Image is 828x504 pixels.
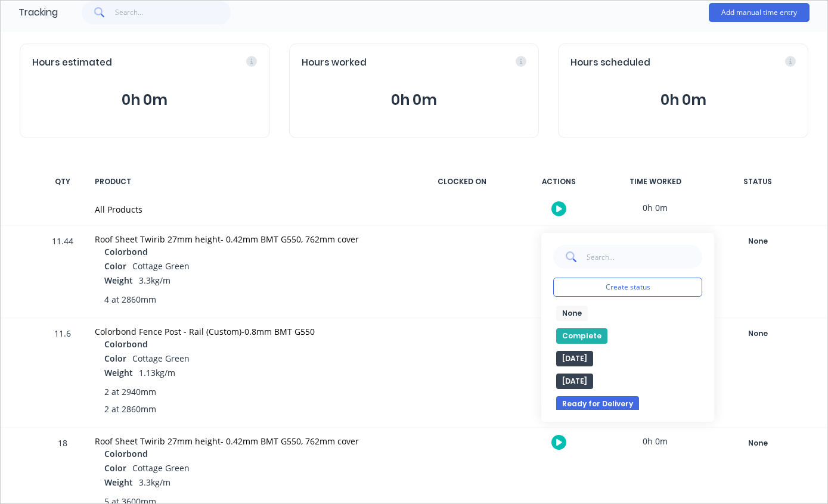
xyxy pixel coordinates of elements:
[553,278,702,297] button: Create status
[104,447,148,460] span: Colorbond
[556,328,607,344] button: Complete
[714,233,801,250] button: None
[570,56,650,70] span: Hours scheduled
[715,435,801,451] div: None
[88,169,410,194] div: PRODUCT
[417,169,507,194] div: CLOCKED ON
[714,325,801,342] button: None
[570,89,796,111] button: 0h 0m
[714,435,801,452] button: None
[95,203,403,216] div: All Products
[104,274,133,287] span: Weight
[302,89,527,111] button: 0h 0m
[95,325,403,338] div: Colorbond Fence Post - Rail (Custom)-0.8mm BMT G550
[709,3,810,22] button: Add manual time entry
[104,385,156,398] span: 2 at 2940mm
[610,226,700,253] div: 0h 0m
[45,320,80,427] div: 11.6
[104,245,148,258] span: Colorbond
[139,367,175,378] span: 1.13kg/m
[302,56,367,70] span: Hours worked
[104,352,126,365] span: Color
[18,5,58,20] div: Tracking
[707,169,808,194] div: STATUS
[104,260,126,272] span: Color
[715,326,801,341] div: None
[32,56,112,70] span: Hours estimated
[104,462,126,474] span: Color
[556,374,593,389] button: [DATE]
[45,228,80,318] div: 11.44
[514,169,603,194] div: ACTIONS
[715,234,801,249] div: None
[32,89,258,111] button: 0h 0m
[556,396,639,412] button: Ready for Delivery
[610,169,700,194] div: TIME WORKED
[132,353,190,364] span: Cottage Green
[104,338,148,350] span: Colorbond
[104,366,133,379] span: Weight
[104,403,156,415] span: 2 at 2860mm
[132,462,190,474] span: Cottage Green
[556,351,593,366] button: [DATE]
[115,1,231,24] input: Search...
[139,477,170,488] span: 3.3kg/m
[132,260,190,272] span: Cottage Green
[556,306,588,321] button: None
[45,169,80,194] div: QTY
[95,435,403,447] div: Roof Sheet Twirib 27mm height- 0.42mm BMT G550, 762mm cover
[95,233,403,245] div: Roof Sheet Twirib 27mm height- 0.42mm BMT G550, 762mm cover
[610,428,700,455] div: 0h 0m
[104,293,156,306] span: 4 at 2860mm
[610,194,700,221] div: 0h 0m
[104,476,133,489] span: Weight
[586,245,702,269] input: Search...
[139,275,170,286] span: 3.3kg/m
